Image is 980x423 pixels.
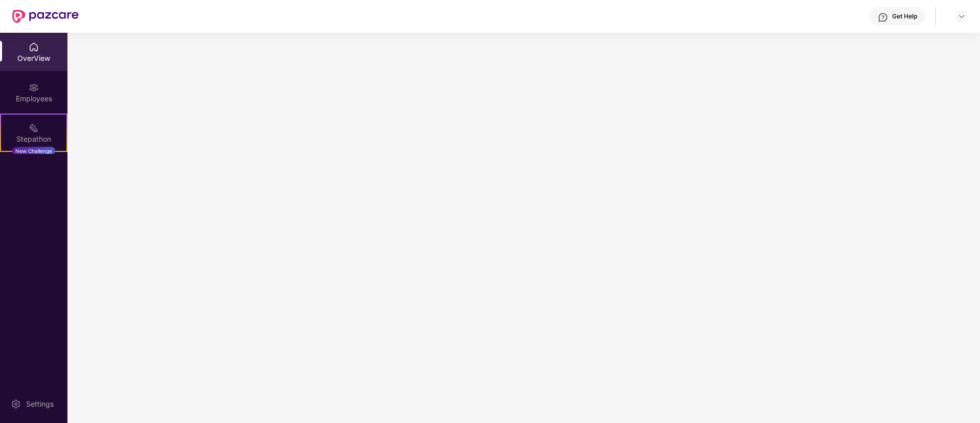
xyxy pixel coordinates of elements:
div: New Challenge [12,147,55,155]
img: svg+xml;base64,PHN2ZyBpZD0iRW1wbG95ZWVzIiB4bWxucz0iaHR0cDovL3d3dy53My5vcmcvMjAwMC9zdmciIHdpZHRoPS... [29,82,39,93]
img: svg+xml;base64,PHN2ZyBpZD0iSG9tZSIgeG1sbnM9Imh0dHA6Ly93d3cudzMub3JnLzIwMDAvc3ZnIiB3aWR0aD0iMjAiIG... [29,42,39,52]
div: Get Help [892,12,917,20]
img: svg+xml;base64,PHN2ZyBpZD0iSGVscC0zMngzMiIgeG1sbnM9Imh0dHA6Ly93d3cudzMub3JnLzIwMDAvc3ZnIiB3aWR0aD... [878,12,888,23]
div: Settings [23,399,57,409]
img: svg+xml;base64,PHN2ZyBpZD0iRHJvcGRvd24tMzJ4MzIiIHhtbG5zPSJodHRwOi8vd3d3LnczLm9yZy8yMDAwL3N2ZyIgd2... [958,12,966,20]
img: svg+xml;base64,PHN2ZyB4bWxucz0iaHR0cDovL3d3dy53My5vcmcvMjAwMC9zdmciIHdpZHRoPSIyMSIgaGVpZ2h0PSIyMC... [29,123,39,133]
img: New Pazcare Logo [12,10,79,23]
div: Stepathon [1,134,66,144]
img: svg+xml;base64,PHN2ZyBpZD0iU2V0dGluZy0yMHgyMCIgeG1sbnM9Imh0dHA6Ly93d3cudzMub3JnLzIwMDAvc3ZnIiB3aW... [11,399,21,409]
